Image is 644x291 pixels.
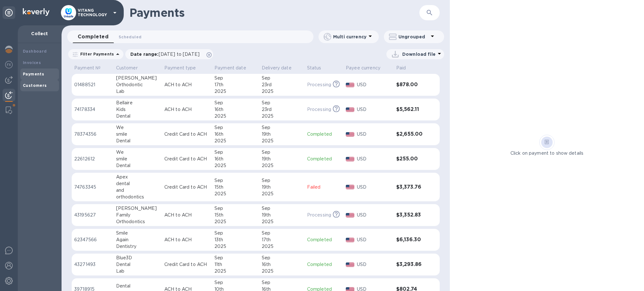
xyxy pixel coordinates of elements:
div: dental [116,180,159,187]
div: 2025 [262,113,302,120]
p: Payee currency [346,65,380,71]
p: Customer [116,65,138,71]
div: 2025 [214,268,257,275]
p: Processing [307,106,331,113]
div: 11th [214,261,257,268]
p: ACH to ACH [164,236,209,243]
div: and [116,187,159,194]
div: Dental [116,162,159,169]
h3: $3,352.83 [396,212,427,218]
h3: $6,136.30 [396,237,427,243]
div: We [116,124,159,131]
div: 2025 [214,162,257,169]
span: Scheduled [119,34,141,40]
div: Sep [262,230,302,236]
div: 15th [214,212,257,218]
div: 19th [262,131,302,138]
p: USD [357,156,391,162]
div: Sep [214,255,257,261]
div: Sep [262,100,302,106]
p: ACH to ACH [164,106,209,113]
div: Sep [214,100,257,106]
div: Sep [262,255,302,261]
div: Family [116,212,159,218]
p: 62347566 [74,236,111,243]
div: Orthodontic [116,81,159,88]
span: Payee currency [346,65,389,71]
div: 2025 [262,138,302,144]
div: 2025 [214,88,257,95]
div: 2025 [214,113,257,120]
p: USD [357,81,391,88]
div: Again [116,236,159,243]
div: 2025 [262,162,302,169]
h3: $3,293.86 [396,262,427,268]
p: Multi currency [333,34,366,40]
div: Apex [116,174,159,180]
p: USD [357,106,391,113]
div: 15th [214,184,257,191]
p: USD [357,131,391,138]
p: ACH to ACH [164,212,209,218]
h3: $878.00 [396,82,427,88]
div: 16th [214,156,257,162]
p: Credit Card to ACH [164,131,209,138]
div: Dental [116,261,159,268]
div: Sep [214,177,257,184]
div: Sep [262,124,302,131]
div: Date range:[DATE] to [DATE] [125,49,213,59]
div: 2025 [214,243,257,250]
img: USD [346,132,354,137]
span: Payment date [214,65,254,71]
div: Sep [214,205,257,212]
div: Sep [214,75,257,81]
div: 2025 [262,268,302,275]
div: Smile [116,230,159,236]
img: USD [346,262,354,267]
div: Sep [262,177,302,184]
div: Sep [262,205,302,212]
div: Dentistry [116,243,159,250]
img: Foreign exchange [5,61,13,68]
p: VITANG TECHNOLOGY [78,8,109,17]
h1: Payments [129,6,419,19]
img: USD [346,107,354,112]
p: Click on payment to show details [510,150,583,157]
b: Payments [23,72,44,76]
p: Status [307,65,321,71]
div: Bellaire [116,100,159,106]
div: 2025 [262,191,302,197]
div: Unpin categories [3,6,15,19]
p: 22612612 [74,156,111,162]
div: 2025 [262,88,302,95]
div: 2025 [262,218,302,225]
p: 74763345 [74,184,111,191]
p: Completed [307,261,341,268]
div: [PERSON_NAME] [116,75,159,81]
p: Paid [396,65,406,71]
p: ACH to ACH [164,81,209,88]
div: 2025 [214,218,257,225]
div: 16th [262,261,302,268]
div: 19th [262,184,302,191]
p: Processing [307,81,331,88]
img: USD [346,157,354,161]
span: Payment № [74,65,109,71]
p: Credit Card to ACH [164,261,209,268]
h3: $255.00 [396,156,427,162]
span: Status [307,65,330,71]
div: 23rd [262,106,302,113]
h3: $5,562.11 [396,107,427,113]
div: 19th [262,212,302,218]
div: Sep [262,279,302,286]
b: Invoices [23,60,41,65]
div: Kids [116,106,159,113]
p: Payment type [164,65,196,71]
p: Completed [307,131,341,138]
div: Dental [116,283,159,289]
span: [DATE] to [DATE] [159,52,200,57]
p: Download file [402,51,436,57]
div: smile [116,156,159,162]
div: Sep [214,279,257,286]
div: 17th [214,81,257,88]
